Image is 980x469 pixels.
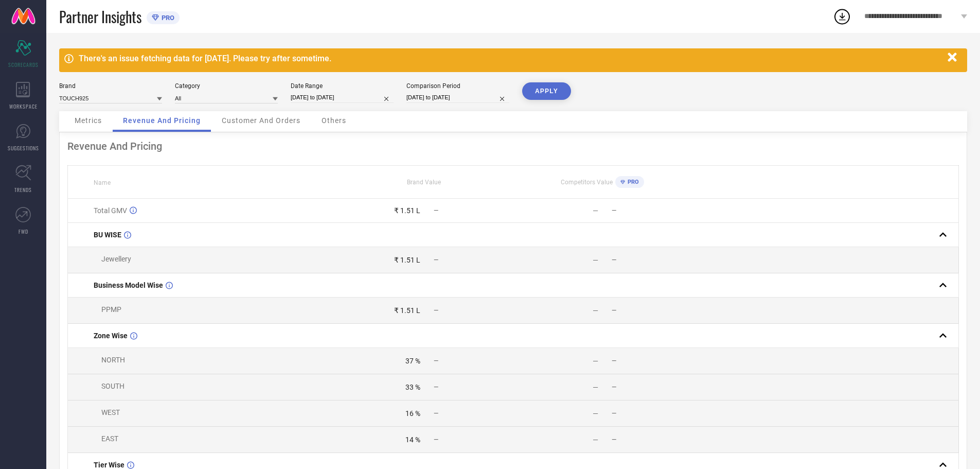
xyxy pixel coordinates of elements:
[322,116,346,125] span: Others
[833,7,851,26] div: Open download list
[434,357,438,364] span: —
[394,306,420,315] div: ₹ 1.51 L
[101,408,120,416] span: WEST
[593,206,598,215] div: —
[101,356,125,364] span: NORTH
[59,6,141,27] span: Partner Insights
[291,82,394,90] div: Date Range
[434,256,438,264] span: —
[75,116,102,125] span: Metrics
[434,207,438,214] span: —
[14,186,32,194] span: TRENDS
[593,383,598,391] div: —
[405,383,420,391] div: 33 %
[94,332,128,340] span: Zone Wise
[101,255,131,263] span: Jewellery
[406,82,509,90] div: Comparison Period
[101,382,124,390] span: SOUTH
[394,206,420,215] div: ₹ 1.51 L
[94,281,163,289] span: Business Model Wise
[94,231,121,239] span: BU WISE
[434,436,438,443] span: —
[222,116,300,125] span: Customer And Orders
[19,228,28,235] span: FWD
[394,256,420,264] div: ₹ 1.51 L
[522,82,571,100] button: APPLY
[612,436,616,443] span: —
[94,461,124,469] span: Tier Wise
[94,179,111,186] span: Name
[434,307,438,314] span: —
[593,409,598,418] div: —
[612,307,616,314] span: —
[101,305,121,314] span: PPMP
[291,92,394,103] input: Select date range
[9,102,38,110] span: WORKSPACE
[79,54,942,63] div: There's an issue fetching data for [DATE]. Please try after sometime.
[593,256,598,264] div: —
[8,61,39,68] span: SCORECARDS
[123,116,201,125] span: Revenue And Pricing
[94,206,127,215] span: Total GMV
[612,357,616,364] span: —
[159,14,174,22] span: PRO
[407,179,441,186] span: Brand Value
[612,256,616,264] span: —
[593,436,598,444] div: —
[175,82,278,90] div: Category
[593,357,598,365] div: —
[405,357,420,365] div: 37 %
[67,140,959,152] div: Revenue And Pricing
[434,384,438,391] span: —
[625,179,639,185] span: PRO
[593,306,598,315] div: —
[8,144,39,152] span: SUGGESTIONS
[406,92,509,103] input: Select comparison period
[59,82,162,90] div: Brand
[612,410,616,417] span: —
[612,207,616,214] span: —
[405,436,420,444] div: 14 %
[434,410,438,417] span: —
[561,179,613,186] span: Competitors Value
[101,435,118,443] span: EAST
[405,409,420,418] div: 16 %
[612,384,616,391] span: —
